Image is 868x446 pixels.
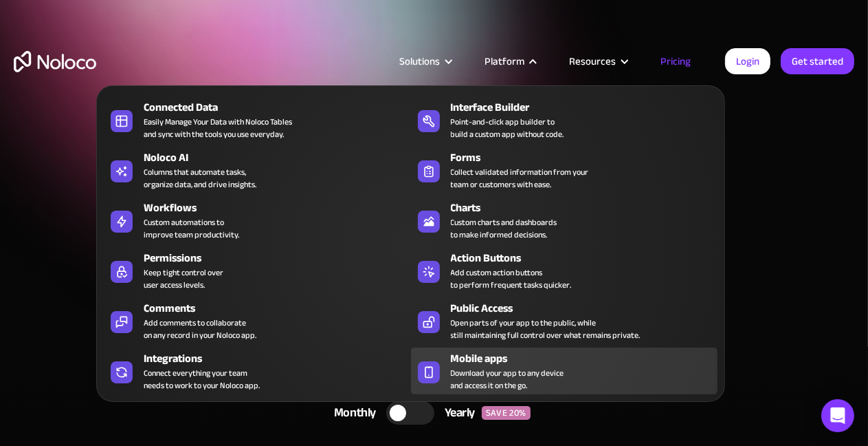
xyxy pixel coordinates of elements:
div: Comments [144,300,416,317]
div: Integrations [144,350,416,367]
div: Interface Builder [451,99,724,116]
div: Resources [569,52,616,70]
a: Login [725,48,770,74]
a: Connected DataEasily Manage Your Data with Noloco Tablesand sync with the tools you use everyday. [104,96,410,143]
div: Columns that automate tasks, organize data, and drive insights. [144,166,256,191]
div: CHOOSE YOUR PLAN [14,361,854,395]
div: Solutions [382,52,467,70]
a: Interface BuilderPoint-and-click app builder tobuild a custom app without code. [411,96,717,143]
div: Easily Manage Your Data with Noloco Tables and sync with the tools you use everyday. [144,116,292,140]
div: Point-and-click app builder to build a custom app without code. [451,116,564,140]
a: Pricing [643,52,708,70]
div: Open Intercom Messenger [821,399,854,432]
a: Public AccessOpen parts of your app to the public, whilestill maintaining full control over what ... [411,297,717,344]
a: PermissionsKeep tight control overuser access levels. [104,247,410,294]
div: Custom charts and dashboards to make informed decisions. [451,216,557,241]
div: Public Access [451,300,724,317]
div: Noloco AI [144,149,416,166]
nav: Platform [96,66,725,402]
div: Forms [451,149,724,166]
a: ChartsCustom charts and dashboardsto make informed decisions. [411,197,717,244]
div: Custom automations to improve team productivity. [144,216,239,241]
div: SAVE 20% [482,406,531,420]
div: Platform [485,52,524,70]
a: home [14,51,96,72]
a: Get started [781,48,854,74]
div: Add custom action buttons to perform frequent tasks quicker. [451,266,572,291]
div: Connect everything your team needs to work to your Noloco app. [144,367,260,392]
a: Mobile appsDownload your app to any deviceand access it on the go. [411,348,717,394]
span: Download your app to any device and access it on the go. [451,367,564,392]
a: FormsCollect validated information from yourteam or customers with ease. [411,147,717,193]
div: Connected Data [144,99,416,116]
div: Monthly [317,403,386,423]
a: IntegrationsConnect everything your teamneeds to work to your Noloco app. [104,348,410,394]
div: Action Buttons [451,250,724,266]
div: Solutions [399,52,440,70]
div: Keep tight control over user access levels. [144,266,223,291]
div: Resources [552,52,643,70]
div: Collect validated information from your team or customers with ease. [451,166,589,191]
div: Add comments to collaborate on any record in your Noloco app. [144,317,256,341]
div: Charts [451,200,724,216]
div: Mobile apps [451,350,724,367]
div: Workflows [144,200,416,216]
div: Platform [467,52,552,70]
a: Action ButtonsAdd custom action buttonsto perform frequent tasks quicker. [411,247,717,294]
h2: Start for free. Upgrade to support your business at any stage. [14,213,854,234]
a: CommentsAdd comments to collaborateon any record in your Noloco app. [104,297,410,344]
a: Noloco AIColumns that automate tasks,organize data, and drive insights. [104,147,410,193]
h1: Flexible Pricing Designed for Business [14,117,854,200]
div: Open parts of your app to the public, while still maintaining full control over what remains priv... [451,317,641,341]
div: Yearly [434,403,482,423]
div: Permissions [144,250,416,266]
a: WorkflowsCustom automations toimprove team productivity. [104,197,410,244]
